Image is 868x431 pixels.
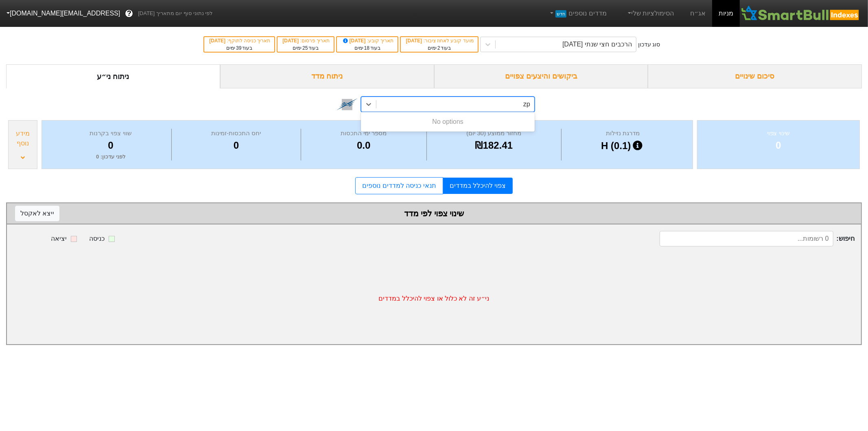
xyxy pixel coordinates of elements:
[236,45,241,51] span: 39
[341,44,394,52] div: בעוד ימים
[174,138,299,153] div: 0
[303,138,424,153] div: 0.0
[564,129,682,138] div: מדרגת נזילות
[708,129,849,138] div: שינוי צפוי
[209,38,227,44] span: [DATE]
[337,94,358,115] img: tase link
[52,129,169,138] div: שווי צפוי בקרנות
[429,129,559,138] div: מחזור ממוצע (30 יום)
[138,9,212,18] span: לפי נתוני סוף יום מתאריך [DATE]
[355,177,443,194] a: תנאי כניסה למדדים נוספים
[648,64,862,88] div: סיכום שינויים
[406,38,423,44] span: [DATE]
[437,45,440,51] span: 2
[7,253,861,344] div: ני״ע זה לא כלול או צפוי להיכלל במדדים
[303,129,424,138] div: מספר ימי התכסות
[341,37,394,44] div: תאריך קובע :
[545,5,610,22] a: מדדים נוספיםחדש
[434,64,648,88] div: ביקושים והיצעים צפויים
[429,138,559,153] div: ₪182.41
[302,45,308,51] span: 25
[127,8,131,19] span: ?
[282,44,330,52] div: בעוד ימים
[282,38,300,44] span: [DATE]
[15,207,853,220] div: שינוי צפוי לפי מדד
[89,234,105,244] div: כניסה
[220,64,434,88] div: ניתוח מדד
[660,231,833,246] input: 0 רשומות...
[51,234,67,244] div: יציאה
[15,206,59,221] button: ייצא לאקסל
[638,40,660,49] div: סוג עדכון
[208,37,270,44] div: תאריך כניסה לתוקף :
[52,138,169,153] div: 0
[364,45,370,51] span: 18
[342,38,367,44] span: [DATE]
[6,64,220,88] div: ניתוח ני״ע
[740,5,861,22] img: SmartBull
[405,37,473,44] div: מועד קובע לאחוז ציבור :
[282,37,330,44] div: תאריך פרסום :
[564,138,682,154] div: H (0.1)
[562,40,632,49] div: הרכבים חצי שנתי [DATE]
[660,231,855,246] span: חיפוש :
[361,114,535,130] div: No options
[555,10,566,18] span: חדש
[405,44,473,52] div: בעוד ימים
[623,5,678,22] a: הסימולציות שלי
[11,129,35,148] div: מידע נוסף
[443,178,513,194] a: צפוי להיכלל במדדים
[708,138,849,153] div: 0
[208,44,270,52] div: בעוד ימים
[174,129,299,138] div: יחס התכסות-זמינות
[52,153,169,161] div: לפני עדכון : 0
